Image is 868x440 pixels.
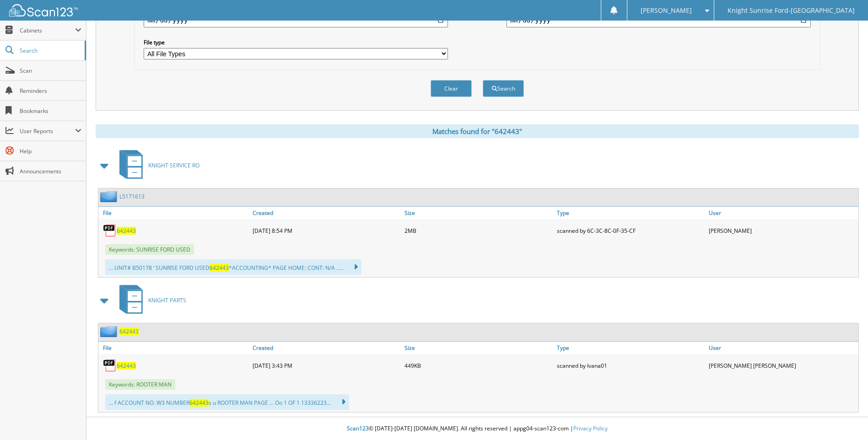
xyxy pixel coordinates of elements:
[20,147,81,155] span: Help
[555,207,706,219] a: Type
[105,259,361,275] div: ... UNIT# B50178 ‘ SUNRISE FORD USED *ACCOUNTING* PAGE HOME: CONT: N/A .....
[641,8,692,13] span: [PERSON_NAME]
[822,396,868,440] iframe: Chat Widget
[148,296,186,304] span: KNIGHT PARTS
[483,80,524,97] button: Search
[117,227,136,235] a: 642443
[250,356,402,375] div: [DATE] 3:43 PM
[250,207,402,219] a: Created
[86,418,868,440] div: © [DATE]-[DATE] [DOMAIN_NAME]. All rights reserved | appg04-scan123-com |
[402,342,554,354] a: Size
[706,356,858,375] div: [PERSON_NAME] [PERSON_NAME]
[98,342,250,354] a: File
[706,342,858,354] a: User
[9,4,78,16] img: scan123-logo-white.svg
[20,67,81,75] span: Scan
[96,124,859,138] div: Matches found for "642443"
[402,221,554,240] div: 2MB
[555,342,706,354] a: Type
[189,399,209,407] span: 642443
[431,80,472,97] button: Clear
[100,326,119,337] img: folder2.png
[103,359,117,372] img: PDF.png
[250,342,402,354] a: Created
[100,191,119,202] img: folder2.png
[250,221,402,240] div: [DATE] 8:54 PM
[144,38,448,46] label: File type
[20,107,81,115] span: Bookmarks
[117,362,136,370] a: 642443
[555,221,706,240] div: scanned by 6C-3C-8C-0F-35-CF
[105,379,175,390] span: Keywords: ROOTER MAN
[347,424,369,432] span: Scan123
[728,8,855,13] span: Knight Sunrise Ford-[GEOGRAPHIC_DATA]
[573,424,608,432] a: Privacy Policy
[114,282,186,318] a: KNIGHT PARTS
[706,207,858,219] a: User
[105,244,194,255] span: Keywords: SUNRISE FORD USED
[20,167,81,175] span: Announcements
[402,207,554,219] a: Size
[210,264,229,272] span: 642443
[114,147,199,183] a: KNIGHT SERVICE RO
[103,224,117,237] img: PDF.png
[20,27,75,34] span: Cabinets
[555,356,706,375] div: scanned by Ivana01
[706,221,858,240] div: [PERSON_NAME]
[119,193,145,200] a: L5171613
[98,207,250,219] a: File
[105,394,349,410] div: ... f ACCOUNT NO. W3 NUMBER s u ROOTER MAN PAGE ... Oo 1 OF 1 13336223...
[20,47,80,54] span: Search
[148,161,199,169] span: KNIGHT SERVICE RO
[119,327,139,335] a: 642443
[20,127,75,135] span: User Reports
[402,356,554,375] div: 449KB
[20,87,81,95] span: Reminders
